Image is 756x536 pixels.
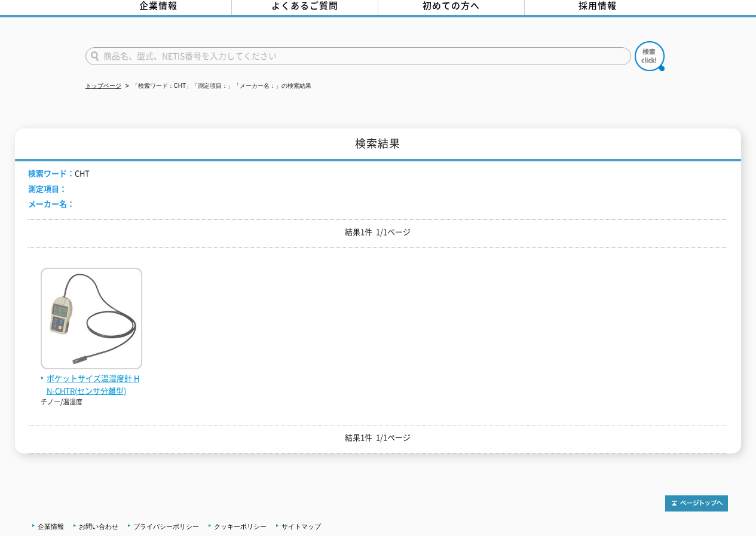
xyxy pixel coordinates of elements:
img: HN-CHTR(センサ分離型) [41,268,142,372]
a: サイトマップ [281,523,321,530]
li: 「検索ワード：CHT」「測定項目：」「メーカー名：」の検索結果 [123,80,312,93]
p: 結果1件 1/1ページ [28,431,727,444]
input: 商品名、型式、NETIS番号を入力してください [85,47,631,65]
a: プライバシーポリシー [133,523,199,530]
span: 検索ワード： [28,167,75,179]
a: クッキーポリシー [214,523,267,530]
span: メーカー名： [28,198,75,209]
p: チノー/温湿度 [41,397,142,408]
a: トップページ [85,82,121,89]
li: CHT [28,167,90,180]
h1: 検索結果 [15,128,740,161]
p: 結果1件 1/1ページ [28,226,727,238]
img: btn_search.png [635,41,665,71]
a: ポケットサイズ温湿度計 HN-CHTR(センサ分離型) [41,360,142,397]
img: トップページへ [665,495,728,512]
a: お問い合わせ [79,523,118,530]
span: 測定項目： [28,183,67,194]
span: ポケットサイズ温湿度計 HN-CHTR(センサ分離型) [41,372,142,397]
a: 企業情報 [38,523,64,530]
